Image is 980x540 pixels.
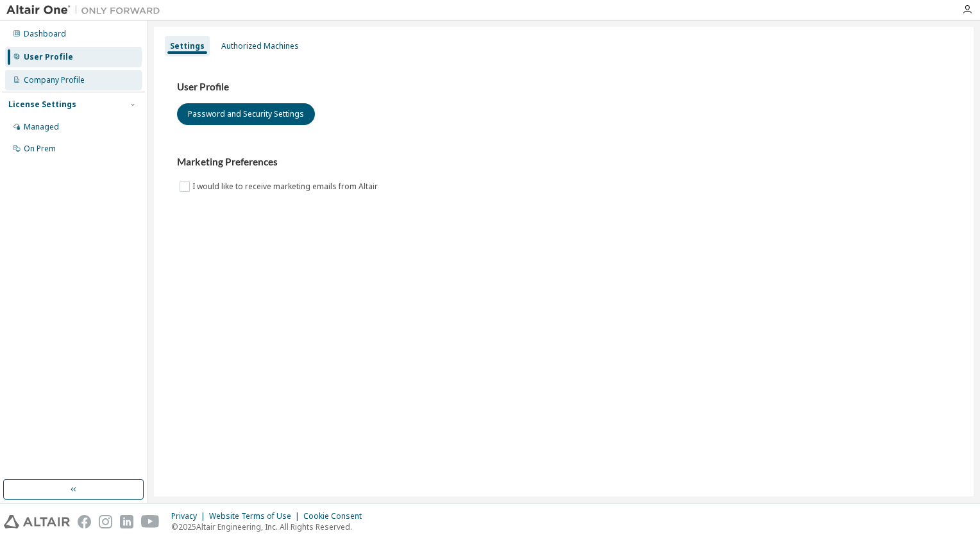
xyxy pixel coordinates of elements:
[192,179,380,194] label: I would like to receive marketing emails from Altair
[24,29,66,39] div: Dashboard
[120,515,133,528] img: linkedin.svg
[6,4,167,17] img: Altair One
[24,144,56,154] div: On Prem
[221,41,299,51] div: Authorized Machines
[177,103,315,125] button: Password and Security Settings
[24,75,85,85] div: Company Profile
[171,521,369,532] p: © 2025 Altair Engineering, Inc. All Rights Reserved.
[24,52,73,62] div: User Profile
[170,41,205,51] div: Settings
[177,81,950,94] h3: User Profile
[4,515,70,528] img: altair_logo.svg
[171,511,209,521] div: Privacy
[8,99,76,110] div: License Settings
[209,511,303,521] div: Website Terms of Use
[303,511,369,521] div: Cookie Consent
[24,122,59,132] div: Managed
[177,156,950,169] h3: Marketing Preferences
[78,515,91,528] img: facebook.svg
[141,515,160,528] img: youtube.svg
[99,515,112,528] img: instagram.svg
